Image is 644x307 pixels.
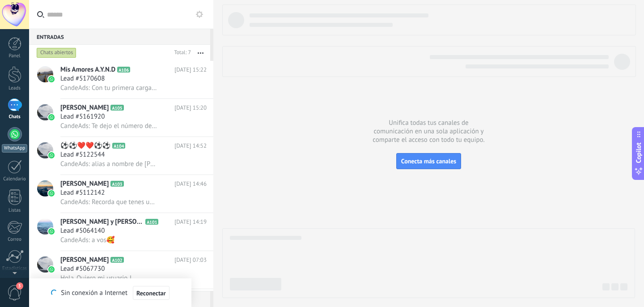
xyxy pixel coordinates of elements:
[136,290,166,296] span: Reconectar
[37,47,76,58] div: Chats abiertos
[2,144,27,153] div: WhatsApp
[174,141,207,150] span: [DATE] 14:52
[60,141,110,150] span: ⚽⚽❤️❤️⚽⚽
[48,228,55,235] img: icon
[174,103,207,112] span: [DATE] 15:20
[51,286,169,300] div: Sin conexión a Internet
[2,237,28,243] div: Correo
[16,282,23,290] span: 3
[2,53,28,59] div: Panel
[60,198,157,206] span: CandeAds: Recorda que tenes un plus de 20% con tu primera carga🥰🥰
[60,256,109,264] span: [PERSON_NAME]
[174,65,207,74] span: [DATE] 15:22
[112,143,125,149] span: A104
[396,153,461,169] button: Conecta más canales
[60,264,105,273] span: Lead #5067730
[29,175,213,213] a: avataricon[PERSON_NAME]A103[DATE] 14:46Lead #5112142CandeAds: Recorda que tenes un plus de 20% co...
[60,122,157,130] span: CandeAds: Te dejo el número de Zoe tu cajera 🥰 1126917299 Envíale comprobante y usuario ‼️ Agénda...
[60,236,114,244] span: CandeAds: a vos🥰
[60,226,105,235] span: Lead #5064140
[29,137,213,175] a: avataricon⚽⚽❤️❤️⚽⚽A104[DATE] 14:52Lead #5122544CandeAds: alias a nombre de [PERSON_NAME]
[117,67,130,72] span: A106
[145,219,158,225] span: A101
[60,112,105,121] span: Lead #5161920
[2,114,28,120] div: Chats
[110,105,123,111] span: A105
[48,76,55,82] img: icon
[2,176,28,182] div: Calendario
[48,114,55,120] img: icon
[60,188,105,197] span: Lead #5112142
[60,65,115,74] span: Mis Amores A.Y.N.D
[60,160,157,168] span: CandeAds: alias a nombre de [PERSON_NAME]
[29,99,213,136] a: avataricon[PERSON_NAME]A105[DATE] 15:20Lead #5161920CandeAds: Te dejo el número de Zoe tu cajera ...
[60,217,144,226] span: [PERSON_NAME] y [PERSON_NAME]
[60,150,105,159] span: Lead #5122544
[133,286,169,300] button: Reconectar
[174,256,207,264] span: [DATE] 07:03
[29,251,213,289] a: avataricon[PERSON_NAME]A102[DATE] 07:03Lead #5067730Hola. Quiero mi usuario !
[48,190,55,196] img: icon
[110,181,123,187] span: A103
[29,61,213,98] a: avatariconMis Amores A.Y.N.DA106[DATE] 15:22Lead #5170608CandeAds: Con tu primera carga tenes un ...
[48,152,55,158] img: icon
[60,74,105,83] span: Lead #5170608
[171,48,191,57] div: Total: 7
[174,217,207,226] span: [DATE] 14:19
[634,143,643,163] span: Copilot
[60,179,109,188] span: [PERSON_NAME]
[60,274,131,282] span: Hola. Quiero mi usuario !
[29,213,213,251] a: avataricon[PERSON_NAME] y [PERSON_NAME]A101[DATE] 14:19Lead #5064140CandeAds: a vos🥰
[2,85,28,91] div: Leads
[48,266,55,273] img: icon
[174,179,207,188] span: [DATE] 14:46
[110,257,123,263] span: A102
[401,157,456,165] span: Conecta más canales
[29,29,210,45] div: Entradas
[60,84,157,92] span: CandeAds: Con tu primera carga tenes un extra de 20% y muchos veneficios mas!!!
[60,103,109,112] span: [PERSON_NAME]
[191,45,210,61] button: Más
[2,208,28,213] div: Listas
